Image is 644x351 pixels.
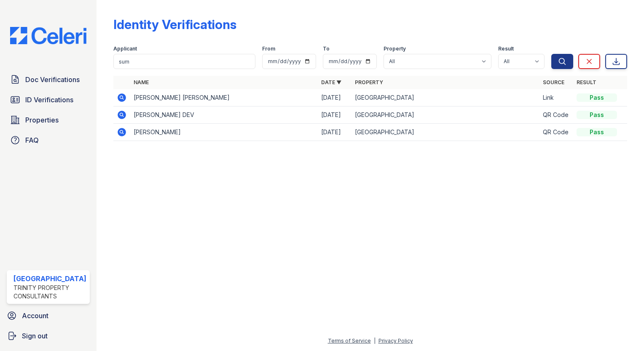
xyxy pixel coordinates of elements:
div: Pass [577,111,617,119]
td: [GEOGRAPHIC_DATA] [352,124,539,141]
td: [PERSON_NAME] [PERSON_NAME] [130,89,318,106]
span: Doc Verifications [25,74,80,85]
td: QR Code [539,124,573,141]
td: QR Code [539,106,573,124]
a: Terms of Service [328,338,371,344]
td: [DATE] [318,124,352,141]
a: Properties [7,112,90,128]
a: Source [543,79,564,85]
div: Trinity Property Consultants [13,284,86,300]
span: Sign out [22,331,48,341]
a: Account [3,307,93,324]
div: | [374,338,376,344]
a: Sign out [3,327,93,344]
label: Applicant [113,45,137,52]
span: Account [22,311,48,321]
img: CE_Logo_Blue-a8612792a0a2168367f1c8372b55b34899dd931a85d93a1a3d3e32e68fde9ad4.png [3,27,93,44]
a: Privacy Policy [378,338,413,344]
a: ID Verifications [7,91,90,108]
div: [GEOGRAPHIC_DATA] [13,274,86,284]
a: FAQ [7,132,90,149]
div: Pass [577,128,617,136]
td: [PERSON_NAME] [130,124,318,141]
div: Pass [577,93,617,102]
label: Result [498,45,514,52]
a: Name [134,79,149,85]
label: Property [384,45,406,52]
td: [GEOGRAPHIC_DATA] [352,106,539,124]
span: ID Verifications [25,95,73,105]
td: [PERSON_NAME] DEV [130,106,318,124]
td: [DATE] [318,106,352,124]
td: [GEOGRAPHIC_DATA] [352,89,539,106]
span: Properties [25,115,59,125]
label: To [323,45,330,52]
a: Result [577,79,596,85]
a: Property [355,79,383,85]
span: FAQ [25,135,39,145]
input: Search by name or phone number [113,54,255,69]
td: [DATE] [318,89,352,106]
a: Date ▼ [321,79,341,85]
a: Doc Verifications [7,71,90,88]
div: Identity Verifications [113,17,236,32]
td: Link [539,89,573,106]
label: From [262,45,275,52]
